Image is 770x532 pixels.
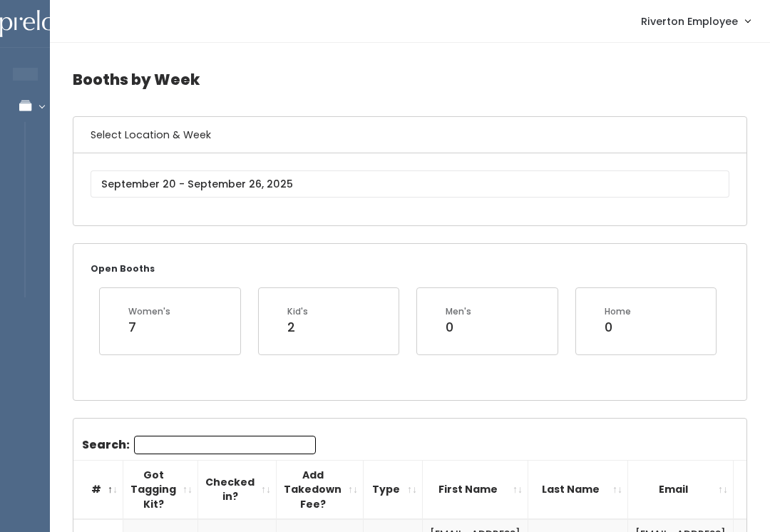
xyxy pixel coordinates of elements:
[198,460,277,519] th: Checked in?: activate to sort column ascending
[128,318,170,337] div: 7
[73,60,747,99] h4: Booths by Week
[73,460,123,519] th: #: activate to sort column descending
[277,460,364,519] th: Add Takedown Fee?: activate to sort column ascending
[528,460,628,519] th: Last Name: activate to sort column ascending
[446,305,471,318] div: Men's
[123,460,198,519] th: Got Tagging Kit?: activate to sort column ascending
[82,436,316,454] label: Search:
[641,14,738,29] span: Riverton Employee
[134,436,316,454] input: Search:
[628,460,734,519] th: Email: activate to sort column ascending
[364,460,423,519] th: Type: activate to sort column ascending
[73,117,746,153] h6: Select Location & Week
[605,318,631,337] div: 0
[605,305,631,318] div: Home
[91,170,729,198] input: September 20 - September 26, 2025
[287,305,308,318] div: Kid's
[287,318,308,337] div: 2
[91,262,155,275] small: Open Booths
[627,6,764,36] a: Riverton Employee
[446,318,471,337] div: 0
[423,460,528,519] th: First Name: activate to sort column ascending
[128,305,170,318] div: Women's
